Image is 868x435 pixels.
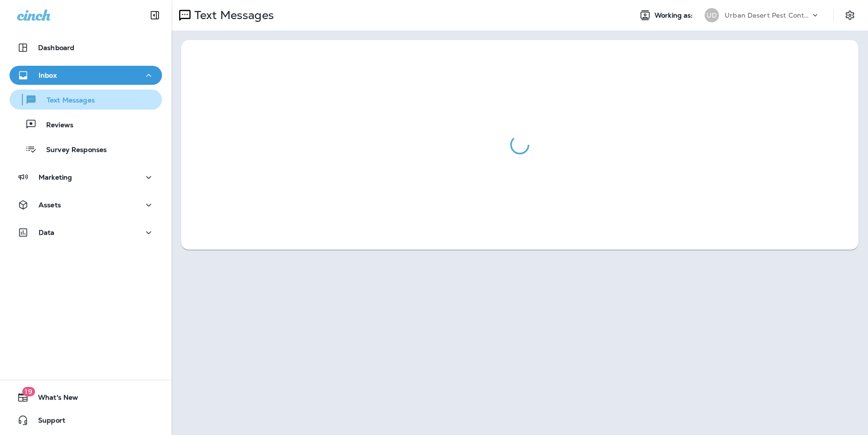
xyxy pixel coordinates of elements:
p: Dashboard [38,44,74,51]
p: Urban Desert Pest Control [725,11,810,19]
button: Marketing [10,168,162,187]
button: Settings [841,7,858,24]
button: Dashboard [10,38,162,57]
button: Assets [10,195,162,214]
button: Collapse Sidebar [141,6,168,25]
p: Survey Responses [37,146,107,155]
p: Data [39,229,55,236]
p: Reviews [37,121,73,130]
div: UD [705,8,719,22]
button: Data [10,223,162,242]
span: Working as: [655,11,695,20]
button: 19What's New [10,388,162,407]
span: 19 [22,387,35,396]
p: Inbox [39,71,57,79]
span: What's New [29,394,78,405]
p: Marketing [39,173,72,181]
button: Inbox [10,66,162,85]
p: Text Messages [191,8,274,22]
button: Support [10,411,162,430]
span: Support [29,416,65,428]
button: Survey Responses [10,139,162,159]
button: Text Messages [10,90,162,110]
p: Assets [39,201,61,209]
button: Reviews [10,114,162,134]
p: Text Messages [37,96,95,105]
